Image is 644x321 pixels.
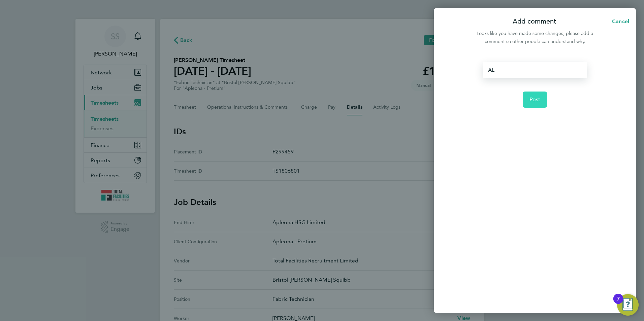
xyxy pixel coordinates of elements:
span: Cancel [610,18,629,25]
span: Post [529,96,541,103]
button: Open Resource Center, 7 new notifications [617,294,639,316]
button: Post [523,92,547,108]
div: Looks like you have made some changes, please add a comment so other people can understand why. [473,30,597,46]
div: 7 [617,299,620,308]
button: Cancel [601,15,636,28]
p: Add comment [513,17,556,26]
div: AL [483,62,587,78]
